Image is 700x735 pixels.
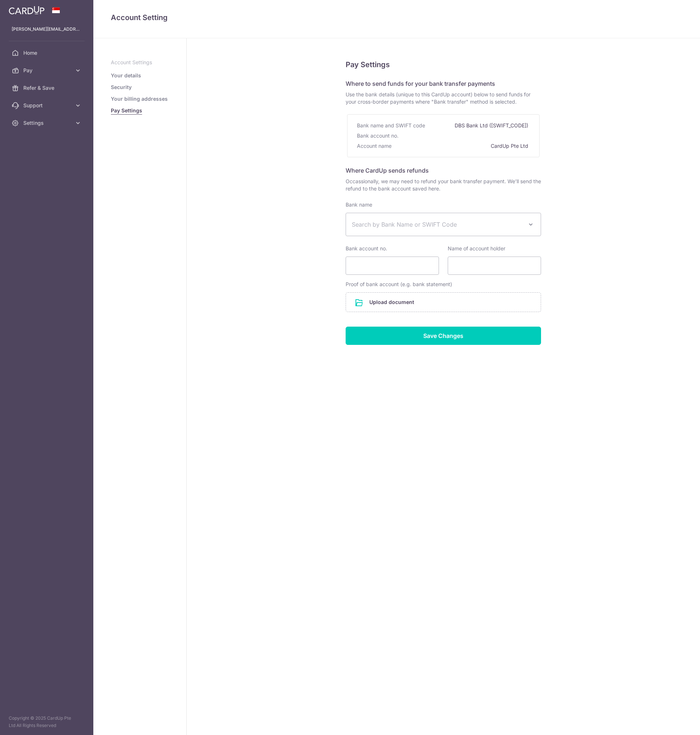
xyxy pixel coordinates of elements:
[23,102,71,109] span: Support
[111,84,132,91] a: Security
[23,67,71,74] span: Pay
[346,201,372,208] label: Bank name
[111,13,168,22] span: translation missing: en.refund_bank_accounts.show.title.account_setting
[346,281,452,288] label: Proof of bank account (e.g. bank statement)
[346,327,541,345] input: Save Changes
[455,120,530,131] div: DBS Bank Ltd ([SWIFT_CODE])
[653,713,693,731] iframe: Opens a widget where you can find more information
[23,84,71,92] span: Refer & Save
[23,119,71,127] span: Settings
[111,59,169,66] p: Account Settings
[111,95,168,103] a: Your billing addresses
[12,26,82,33] p: [PERSON_NAME][EMAIL_ADDRESS][DOMAIN_NAME]
[346,80,495,87] span: Where to send funds for your bank transfer payments
[346,178,541,192] span: Occassionally, we may need to refund your bank transfer payment. We’ll send the refund to the ban...
[491,141,530,151] div: CardUp Pte Ltd
[346,59,541,70] h5: Pay Settings
[357,131,400,141] div: Bank account no.
[357,141,393,151] div: Account name
[448,245,505,252] label: Name of account holder
[346,292,541,312] div: Upload document
[346,245,387,252] label: Bank account no.
[111,72,141,79] a: Your details
[23,49,71,57] span: Home
[346,91,541,105] span: Use the bank details (unique to this CardUp account) below to send funds for your cross-border pa...
[352,220,523,229] span: Search by Bank Name or SWIFT Code
[9,6,44,15] img: CardUp
[357,120,427,131] div: Bank name and SWIFT code
[111,107,142,114] a: Pay Settings
[346,167,429,174] span: Where CardUp sends refunds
